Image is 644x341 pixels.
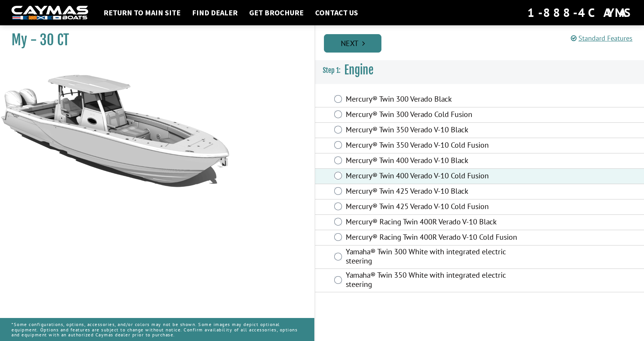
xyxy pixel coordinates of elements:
label: Yamaha® Twin 350 White with integrated electric steering [346,270,525,291]
label: Mercury® Twin 350 Verado V-10 Cold Fusion [346,140,525,152]
label: Mercury® Twin 300 Verado Black [346,94,525,105]
p: *Some configurations, options, accessories, and/or colors may not be shown. Some images may depic... [11,318,303,341]
a: Get Brochure [245,8,307,18]
h1: My - 30 CT [11,31,295,49]
h3: Engine [315,56,644,84]
label: Mercury® Twin 300 Verado Cold Fusion [346,110,525,121]
ul: Pagination [322,33,644,53]
label: Mercury® Twin 425 Verado V-10 Black [346,186,525,198]
label: Mercury® Twin 400 Verado V-10 Black [346,156,525,167]
a: Find Dealer [188,8,242,18]
a: Next [324,34,381,53]
a: Return to main site [100,8,184,18]
a: Contact Us [311,8,362,18]
label: Mercury® Racing Twin 400R Verado V-10 Cold Fusion [346,232,525,244]
label: Mercury® Twin 400 Verado V-10 Cold Fusion [346,171,525,182]
label: Mercury® Twin 350 Verado V-10 Black [346,125,525,136]
label: Mercury® Twin 425 Verado V-10 Cold Fusion [346,202,525,213]
a: Standard Features [571,34,632,43]
img: white-logo-c9c8dbefe5ff5ceceb0f0178aa75bf4bb51f6bca0971e226c86eb53dfe498488.png [11,6,88,20]
label: Yamaha® Twin 300 White with integrated electric steering [346,247,525,267]
div: 1-888-4CAYMAS [527,4,632,21]
label: Mercury® Racing Twin 400R Verado V-10 Black [346,217,525,228]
